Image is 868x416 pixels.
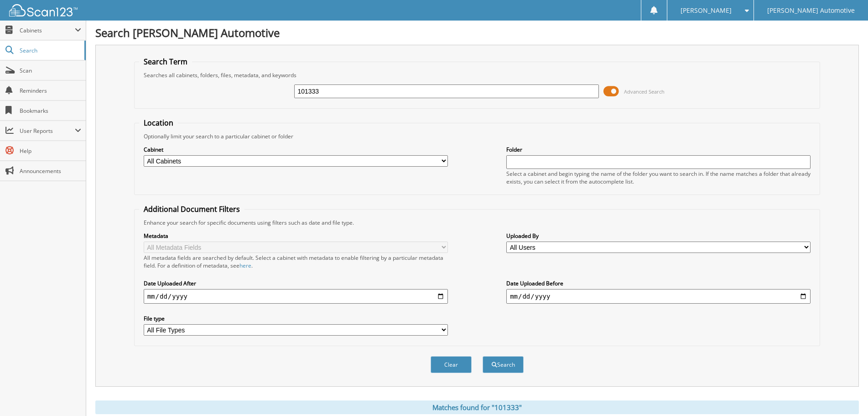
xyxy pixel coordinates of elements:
[95,400,859,414] div: Matches found for "101333"
[139,71,816,79] div: Searches all cabinets, folders, files, metadata, and keywords
[20,147,81,155] span: Help
[139,118,178,128] legend: Location
[20,167,81,175] span: Announcements
[144,232,448,240] label: Metadata
[95,25,859,40] h1: Search [PERSON_NAME] Automotive
[20,67,81,74] span: Scan
[681,8,732,13] span: [PERSON_NAME]
[506,232,811,240] label: Uploaded By
[144,146,448,153] label: Cabinet
[139,57,192,67] legend: Search Term
[431,356,472,373] button: Clear
[144,254,448,269] div: All metadata fields are searched by default. Select a cabinet with metadata to enable filtering b...
[483,356,524,373] button: Search
[20,26,75,34] span: Cabinets
[20,47,80,54] span: Search
[20,107,81,115] span: Bookmarks
[239,262,251,269] a: here
[506,170,811,185] div: Select a cabinet and begin typing the name of the folder you want to search in. If the name match...
[506,146,811,153] label: Folder
[506,289,811,304] input: end
[144,315,448,322] label: File type
[139,219,816,226] div: Enhance your search for specific documents using filters such as date and file type.
[144,279,448,287] label: Date Uploaded After
[139,204,244,214] legend: Additional Document Filters
[624,88,665,95] span: Advanced Search
[767,8,855,13] span: [PERSON_NAME] Automotive
[9,4,78,16] img: scan123-logo-white.svg
[144,289,448,304] input: start
[20,87,81,95] span: Reminders
[506,279,811,287] label: Date Uploaded Before
[139,132,816,140] div: Optionally limit your search to a particular cabinet or folder
[20,127,75,135] span: User Reports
